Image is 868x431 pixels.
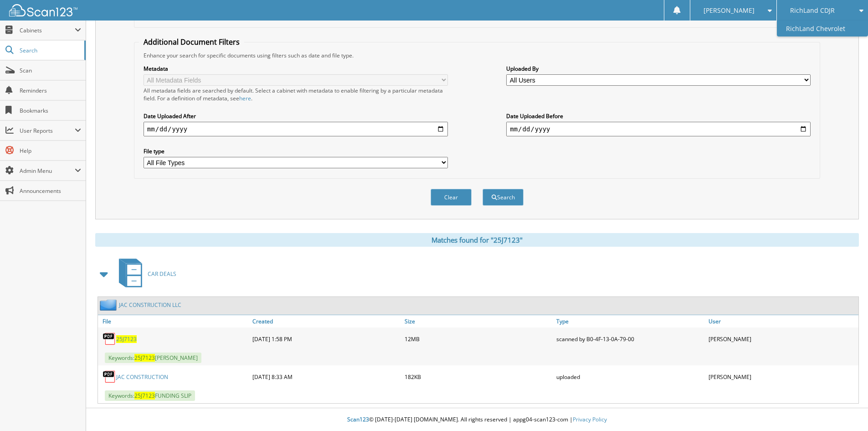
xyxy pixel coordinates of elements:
[777,21,868,36] a: RichLand Chevrolet
[103,332,116,346] img: PDF.png
[554,368,706,386] div: uploaded
[139,37,244,47] legend: Additional Document Filters
[20,26,75,34] span: Cabinets
[250,315,402,327] a: Created
[483,189,524,206] button: Search
[148,270,176,278] span: CAR DEALS
[134,354,155,362] span: 25J7123
[20,147,81,155] span: Help
[554,315,706,327] a: Type
[113,256,176,292] a: CAR DEALS
[20,127,75,135] span: User Reports
[402,315,555,327] a: Size
[704,8,755,13] span: [PERSON_NAME]
[100,299,119,311] img: folder2.png
[20,167,75,175] span: Admin Menu
[506,65,811,73] label: Uploaded By
[573,415,607,423] a: Privacy Policy
[506,112,811,120] label: Date Uploaded Before
[144,65,448,73] label: Metadata
[105,353,201,363] span: Keywords: [PERSON_NAME]
[144,147,448,155] label: File type
[103,370,116,384] img: PDF.png
[402,368,555,386] div: 182KB
[347,415,369,423] span: Scan123
[144,112,448,120] label: Date Uploaded After
[790,8,835,13] span: RichLand CDJR
[86,409,868,431] div: © [DATE]-[DATE] [DOMAIN_NAME]. All rights reserved | appg04-scan123-com |
[95,233,859,247] div: Matches found for "25J7123"
[431,189,472,206] button: Clear
[20,47,80,54] span: Search
[20,67,81,74] span: Scan
[706,368,858,386] div: [PERSON_NAME]
[250,368,402,386] div: [DATE] 8:33 AM
[139,52,815,59] div: Enhance your search for specific documents using filters such as date and file type.
[144,87,448,102] div: All metadata fields are searched by default. Select a cabinet with metadata to enable filtering b...
[706,330,858,348] div: [PERSON_NAME]
[554,330,706,348] div: scanned by B0-4F-13-0A-79-00
[116,373,168,381] a: JAC CONSTRUCTION
[144,122,448,136] input: start
[506,122,811,136] input: end
[20,87,81,94] span: Reminders
[134,392,155,400] span: 25J7123
[706,315,858,327] a: User
[822,387,868,431] iframe: Chat Widget
[119,301,181,309] a: JAC CONSTRUCTION LLC
[239,94,251,102] a: here
[105,390,195,401] span: Keywords: FUNDING SLIP
[98,315,250,327] a: File
[9,4,77,16] img: scan123-logo-white.svg
[116,335,137,343] a: 25J7123
[20,107,81,114] span: Bookmarks
[20,187,81,195] span: Announcements
[402,330,555,348] div: 12MB
[250,330,402,348] div: [DATE] 1:58 PM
